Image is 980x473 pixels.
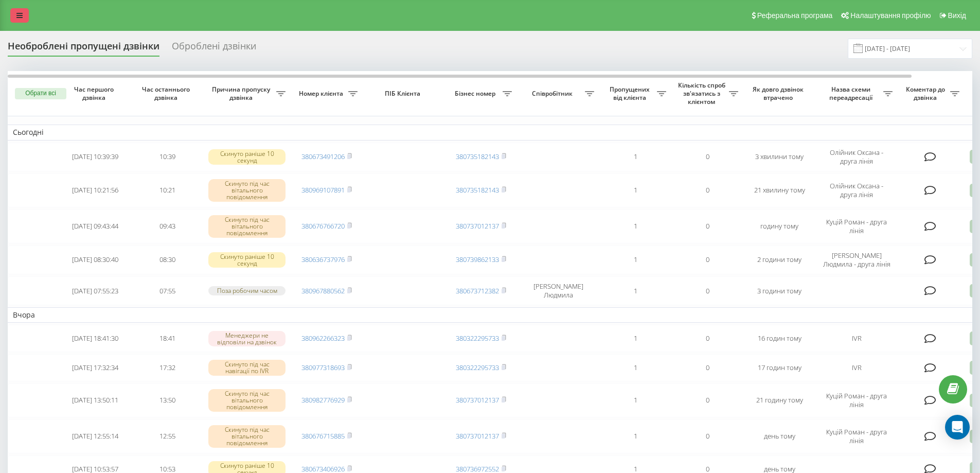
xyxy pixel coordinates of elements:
[172,41,256,57] div: Оброблені дзвінки
[456,286,499,295] a: 380673712382
[371,90,436,98] span: ПІБ Клієнта
[301,152,345,161] a: 380673491206
[208,425,286,448] div: Скинуто під час вітального повідомлення
[59,276,131,305] td: [DATE] 07:55:23
[131,354,203,381] td: 17:32
[301,255,345,264] a: 380636737976
[139,85,195,101] span: Час останнього дзвінка
[59,209,131,243] td: [DATE] 09:43:44
[522,90,585,98] span: Співробітник
[599,354,671,381] td: 1
[599,209,671,243] td: 1
[456,255,499,264] a: 380739862133
[671,143,743,171] td: 0
[815,246,898,274] td: [PERSON_NAME] Людмила - друга лінія
[301,185,345,195] a: 380969107891
[815,383,898,417] td: Куцій Роман - друга лінія
[815,419,898,453] td: Куцій Роман - друга лінія
[517,276,599,305] td: [PERSON_NAME] Людмила
[743,209,815,243] td: годину тому
[671,209,743,243] td: 0
[456,363,499,372] a: 380322295733
[208,179,286,202] div: Скинуто під час вітального повідомлення
[743,354,815,381] td: 17 годин тому
[599,173,671,207] td: 1
[743,246,815,274] td: 2 години тому
[752,85,807,101] span: Як довго дзвінок втрачено
[850,11,931,20] span: Налаштування профілю
[599,246,671,274] td: 1
[67,85,123,101] span: Час першого дзвінка
[59,143,131,171] td: [DATE] 10:39:39
[301,221,345,231] a: 380676766720
[604,85,657,101] span: Пропущених від клієнта
[131,143,203,171] td: 10:39
[208,331,286,346] div: Менеджери не відповіли на дзвінок
[131,383,203,417] td: 13:50
[131,209,203,243] td: 09:43
[599,143,671,171] td: 1
[743,276,815,305] td: 3 години тому
[671,276,743,305] td: 0
[208,215,286,238] div: Скинуто під час вітального повідомлення
[59,246,131,274] td: [DATE] 08:30:40
[743,143,815,171] td: 3 хвилини тому
[815,325,898,352] td: IVR
[131,246,203,274] td: 08:30
[671,325,743,352] td: 0
[821,85,883,101] span: Назва схеми переадресації
[59,354,131,381] td: [DATE] 17:32:34
[757,11,833,20] span: Реферальна програма
[296,90,348,98] span: Номер клієнта
[599,276,671,305] td: 1
[456,431,499,441] a: 380737012137
[301,431,345,441] a: 380676715885
[131,325,203,352] td: 18:41
[301,395,345,405] a: 380982776929
[15,88,66,99] button: Обрати всі
[301,363,345,372] a: 380977318693
[456,334,499,343] a: 380322295733
[671,246,743,274] td: 0
[456,185,499,195] a: 380735182143
[59,173,131,207] td: [DATE] 10:21:56
[599,383,671,417] td: 1
[599,325,671,352] td: 1
[301,334,345,343] a: 380962266323
[815,173,898,207] td: Олійник Оксана - друга лінія
[743,419,815,453] td: день тому
[59,383,131,417] td: [DATE] 13:50:11
[59,325,131,352] td: [DATE] 18:41:30
[59,419,131,453] td: [DATE] 12:55:14
[131,173,203,207] td: 10:21
[131,419,203,453] td: 12:55
[8,41,159,57] div: Необроблені пропущені дзвінки
[208,85,276,101] span: Причина пропуску дзвінка
[450,90,503,98] span: Бізнес номер
[208,286,286,295] div: Поза робочим часом
[208,389,286,412] div: Скинуто під час вітального повідомлення
[903,85,950,101] span: Коментар до дзвінка
[815,209,898,243] td: Куцій Роман - друга лінія
[815,354,898,381] td: IVR
[671,419,743,453] td: 0
[671,173,743,207] td: 0
[743,383,815,417] td: 21 годину тому
[945,415,970,440] div: Open Intercom Messenger
[131,276,203,305] td: 07:55
[208,360,286,375] div: Скинуто під час навігації по IVR
[208,149,286,165] div: Скинуто раніше 10 секунд
[456,395,499,405] a: 380737012137
[456,221,499,231] a: 380737012137
[208,252,286,268] div: Скинуто раніше 10 секунд
[676,81,729,106] span: Кількість спроб зв'язатись з клієнтом
[948,11,966,20] span: Вихід
[301,286,345,295] a: 380967880562
[456,152,499,161] a: 380735182143
[599,419,671,453] td: 1
[671,383,743,417] td: 0
[743,173,815,207] td: 21 хвилину тому
[815,143,898,171] td: Олійник Оксана - друга лінія
[743,325,815,352] td: 16 годин тому
[671,354,743,381] td: 0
